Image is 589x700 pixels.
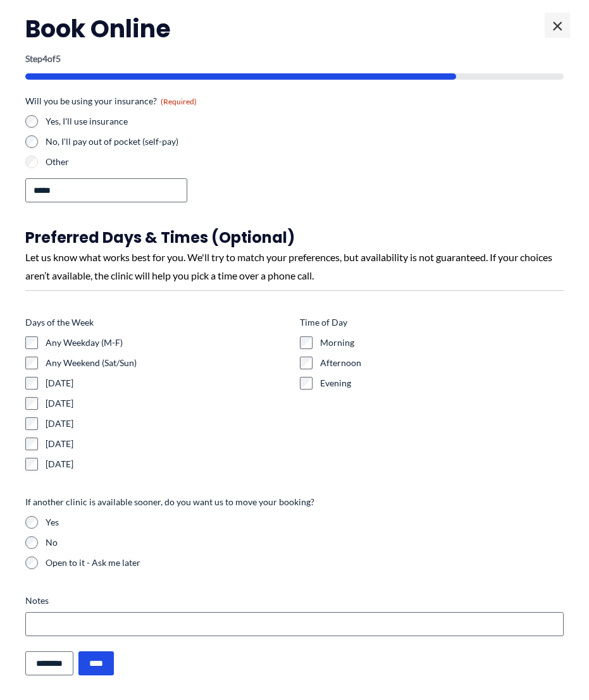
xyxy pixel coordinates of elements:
[161,97,197,106] span: (Required)
[46,336,290,349] label: Any Weekday (M-F)
[25,178,187,202] input: Other Choice, please specify
[300,316,347,329] legend: Time of Day
[320,357,564,369] label: Afternoon
[46,516,564,529] label: Yes
[46,556,564,569] label: Open to it - Ask me later
[46,156,290,168] label: Other
[46,417,290,430] label: [DATE]
[25,316,94,329] legend: Days of the Week
[25,228,564,247] h3: Preferred Days & Times (Optional)
[545,13,570,38] span: ×
[46,397,290,410] label: [DATE]
[46,438,290,450] label: [DATE]
[46,377,290,390] label: [DATE]
[25,248,564,285] div: Let us know what works best for you. We'll try to match your preferences, but availability is not...
[46,115,290,128] label: Yes, I'll use insurance
[25,54,564,63] p: Step of
[320,336,564,349] label: Morning
[25,496,314,508] legend: If another clinic is available sooner, do you want us to move your booking?
[46,135,290,148] label: No, I'll pay out of pocket (self-pay)
[46,458,290,470] label: [DATE]
[320,377,564,390] label: Evening
[25,95,197,107] legend: Will you be using your insurance?
[56,53,61,64] span: 5
[42,53,47,64] span: 4
[25,13,564,44] h2: Book Online
[46,357,290,369] label: Any Weekend (Sat/Sun)
[46,536,564,549] label: No
[25,594,564,607] label: Notes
